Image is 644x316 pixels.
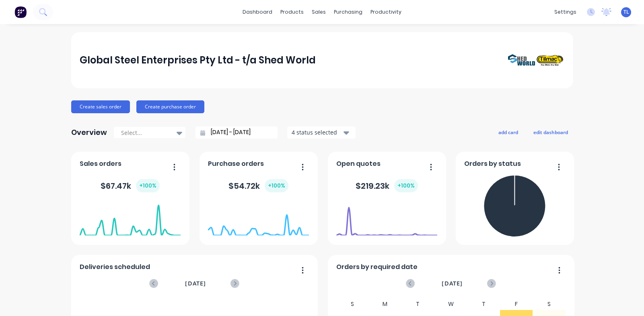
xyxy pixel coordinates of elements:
div: + 100 % [136,179,160,192]
button: add card [493,127,523,137]
span: Deliveries scheduled [80,262,150,272]
img: Global Steel Enterprises Pty Ltd - t/a Shed World [508,54,564,67]
span: Sales orders [80,159,121,169]
span: Purchase orders [208,159,264,169]
div: sales [308,6,330,18]
div: T [401,298,434,310]
div: T [467,298,500,310]
div: S [533,298,566,310]
button: 4 status selected [287,126,356,139]
div: $ 219.23k [356,179,418,192]
button: Create purchase order [136,100,204,113]
div: settings [550,6,580,18]
div: + 100 % [394,179,418,192]
div: productivity [366,6,405,18]
span: Open quotes [336,159,381,169]
div: F [500,298,533,310]
div: + 100 % [265,179,288,192]
div: 4 status selected [292,128,342,137]
span: [DATE] [442,279,463,288]
span: [DATE] [185,279,206,288]
button: Create sales order [71,100,130,113]
div: purchasing [330,6,366,18]
div: $ 67.47k [101,179,160,192]
img: Factory [14,6,27,18]
button: edit dashboard [528,127,573,137]
div: M [369,298,402,310]
div: S [336,298,369,310]
div: Overview [71,124,107,141]
div: products [276,6,308,18]
div: $ 54.72k [228,179,288,192]
span: Orders by status [464,159,521,169]
a: dashboard [239,6,276,18]
span: TL [623,8,629,16]
div: W [434,298,467,310]
div: Global Steel Enterprises Pty Ltd - t/a Shed World [80,52,316,68]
